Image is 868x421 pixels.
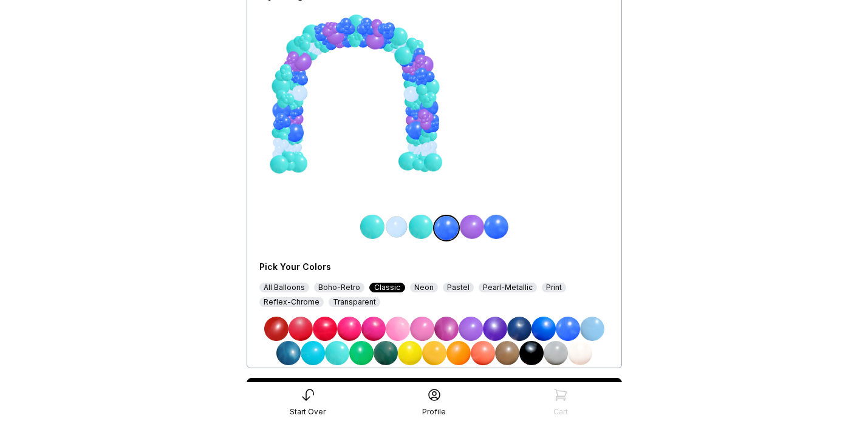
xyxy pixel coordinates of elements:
[369,283,405,292] div: Classic
[259,297,324,307] div: Reflex-Chrome
[247,378,622,407] a: Continue
[329,297,380,307] div: Transparent
[553,407,568,417] div: Cart
[314,283,364,292] div: Boho-Retro
[259,261,470,273] div: Pick Your Colors
[259,283,309,292] div: All Balloons
[542,283,566,292] div: Print
[443,283,474,292] div: Pastel
[422,407,446,417] div: Profile
[410,283,438,292] div: Neon
[290,407,326,417] div: Start Over
[479,283,537,292] div: Pearl-Metallic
